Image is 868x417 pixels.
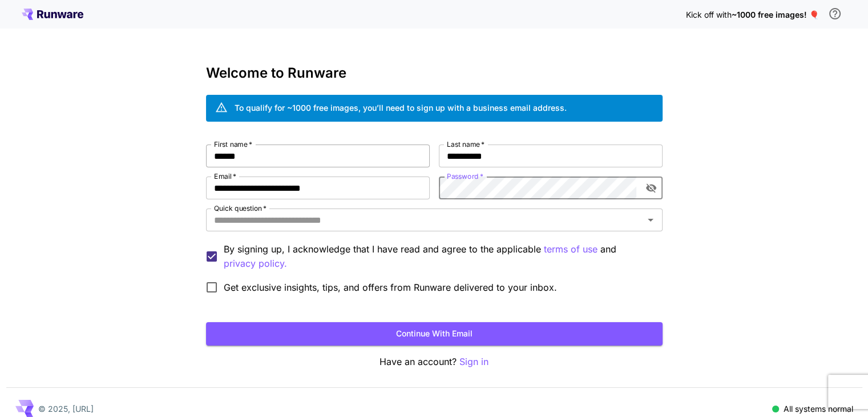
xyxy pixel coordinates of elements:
[224,256,287,271] button: By signing up, I acknowledge that I have read and agree to the applicable terms of use and
[686,10,732,19] span: Kick off with
[214,203,267,213] label: Quick question
[641,178,661,198] button: toggle password visibility
[206,355,663,369] p: Have an account?
[214,139,252,149] label: First name
[38,403,94,415] p: © 2025, [URL]
[224,280,557,294] span: Get exclusive insights, tips, and offers from Runware delivered to your inbox.
[823,2,846,25] button: In order to qualify for free credit, you need to sign up with a business email address and click ...
[224,242,653,271] p: By signing up, I acknowledge that I have read and agree to the applicable and
[784,403,853,415] p: All systems normal
[224,256,287,271] p: privacy policy.
[447,139,485,149] label: Last name
[214,171,236,181] label: Email
[206,65,663,81] h3: Welcome to Runware
[732,10,819,19] span: ~1000 free images! 🎈
[643,212,659,228] button: Open
[447,171,483,181] label: Password
[544,242,597,256] button: By signing up, I acknowledge that I have read and agree to the applicable and privacy policy.
[235,102,567,114] div: To qualify for ~1000 free images, you’ll need to sign up with a business email address.
[544,242,597,256] p: terms of use
[459,355,488,369] button: Sign in
[206,322,663,346] button: Continue with email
